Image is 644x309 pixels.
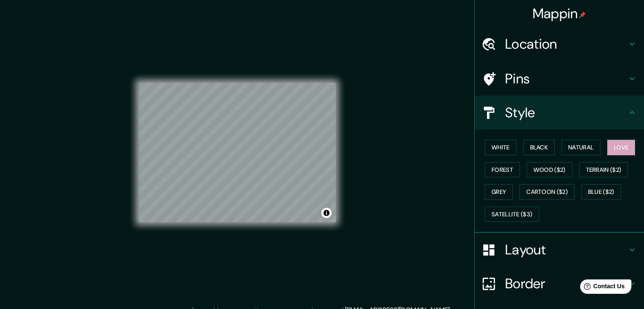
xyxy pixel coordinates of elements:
[321,208,332,218] button: Toggle attribution
[505,241,627,258] h4: Layout
[485,162,520,178] button: Forest
[579,162,628,178] button: Terrain ($2)
[475,62,644,96] div: Pins
[485,184,513,200] button: Grey
[520,184,575,200] button: Cartoon ($2)
[485,207,539,222] button: Satellite ($3)
[475,27,644,61] div: Location
[579,11,586,18] img: pin-icon.png
[561,140,600,155] button: Natural
[569,276,635,300] iframe: Help widget launcher
[139,83,336,222] canvas: Map
[505,70,627,87] h4: Pins
[475,233,644,267] div: Layout
[523,140,555,155] button: Black
[475,267,644,301] div: Border
[581,184,621,200] button: Blue ($2)
[505,36,627,52] h4: Location
[475,96,644,130] div: Style
[505,104,627,121] h4: Style
[607,140,635,155] button: Love
[505,275,627,292] h4: Border
[533,5,586,22] h4: Mappin
[485,140,517,155] button: White
[527,162,572,178] button: Wood ($2)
